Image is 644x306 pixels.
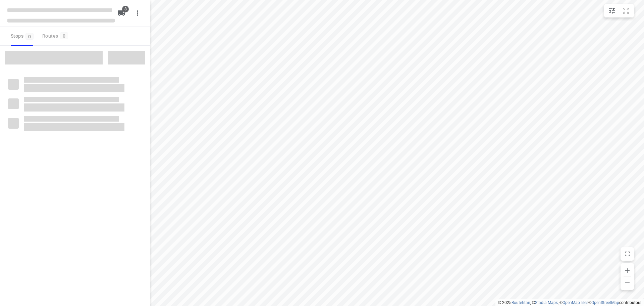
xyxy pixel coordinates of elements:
[591,300,619,305] a: OpenStreetMap
[605,4,619,17] button: Map settings
[512,300,530,305] a: Routetitan
[498,300,641,305] li: © 2025 , © , © © contributors
[562,300,588,305] a: OpenMapTiles
[535,300,558,305] a: Stadia Maps
[604,4,634,17] div: small contained button group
